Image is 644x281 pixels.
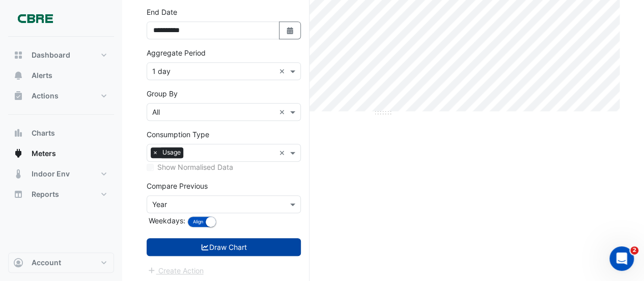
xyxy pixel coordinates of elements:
[32,70,52,81] span: Alerts
[609,246,634,271] iframe: Intercom live chat
[32,50,70,60] span: Dashboard
[279,147,288,158] span: Clear
[13,148,23,159] app-icon: Meters
[279,66,288,76] span: Clear
[157,162,233,172] label: Show Normalised Data
[147,265,204,274] app-escalated-ticket-create-button: Please draw the charts first
[160,147,183,158] span: Usage
[8,164,114,184] button: Indoor Env
[32,91,59,101] span: Actions
[8,123,114,143] button: Charts
[13,50,23,60] app-icon: Dashboard
[8,86,114,106] button: Actions
[147,181,208,191] label: Compare Previous
[630,246,638,254] span: 2
[147,47,206,58] label: Aggregate Period
[279,107,288,117] span: Clear
[32,189,59,199] span: Reports
[147,238,301,256] button: Draw Chart
[32,128,55,138] span: Charts
[8,252,114,273] button: Account
[13,91,23,101] app-icon: Actions
[32,258,61,268] span: Account
[13,169,23,179] app-icon: Indoor Env
[32,148,56,159] span: Meters
[8,143,114,164] button: Meters
[32,169,70,179] span: Indoor Env
[286,26,295,35] fa-icon: Select Date
[13,189,23,199] app-icon: Reports
[8,184,114,205] button: Reports
[13,128,23,138] app-icon: Charts
[8,65,114,86] button: Alerts
[147,88,178,99] label: Group By
[8,45,114,65] button: Dashboard
[147,7,177,17] label: End Date
[147,215,185,226] label: Weekdays:
[13,70,23,81] app-icon: Alerts
[12,8,58,29] img: Company Logo
[147,129,209,140] label: Consumption Type
[151,147,160,158] span: ×
[147,162,301,172] div: Selected meters/streams do not support normalisation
